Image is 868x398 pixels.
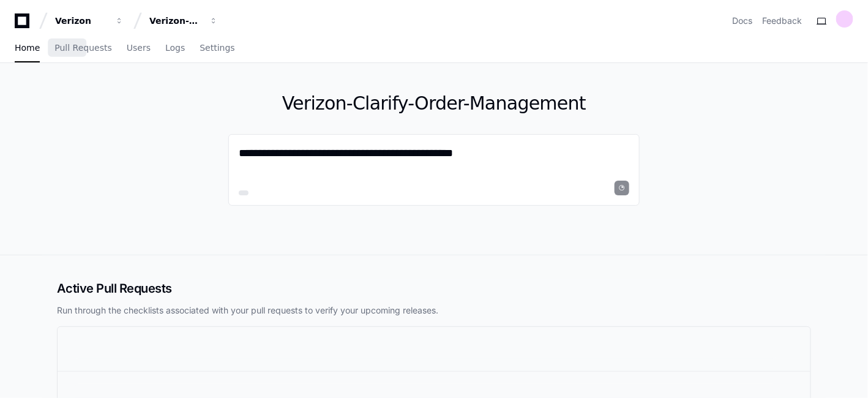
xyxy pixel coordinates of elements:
[55,15,108,27] div: Verizon
[228,92,640,115] h1: Verizon-Clarify-Order-Management
[762,15,802,27] button: Feedback
[15,34,40,62] a: Home
[165,44,185,51] span: Logs
[57,280,811,297] h2: Active Pull Requests
[54,34,111,62] a: Pull Requests
[15,44,40,51] span: Home
[50,10,129,32] button: Verizon
[144,10,223,32] button: Verizon-Clarify-Order-Management
[200,44,234,51] span: Settings
[149,15,202,27] div: Verizon-Clarify-Order-Management
[732,15,752,27] a: Docs
[127,44,151,51] span: Users
[57,304,811,317] p: Run through the checklists associated with your pull requests to verify your upcoming releases.
[165,34,185,62] a: Logs
[54,44,111,51] span: Pull Requests
[200,34,234,62] a: Settings
[127,34,151,62] a: Users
